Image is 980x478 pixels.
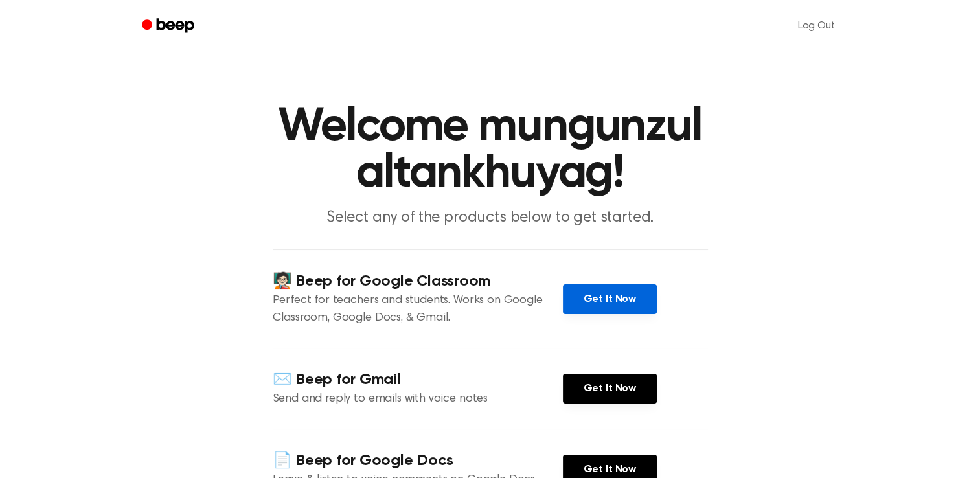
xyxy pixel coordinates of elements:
p: Perfect for teachers and students. Works on Google Classroom, Google Docs, & Gmail. [273,292,563,327]
h4: 🧑🏻‍🏫 Beep for Google Classroom [273,271,563,292]
p: Select any of the products below to get started. [242,207,739,229]
a: Get It Now [563,374,657,404]
a: Log Out [785,10,848,41]
a: Get It Now [563,284,657,314]
h4: 📄 Beep for Google Docs [273,450,563,472]
p: Send and reply to emails with voice notes [273,391,563,408]
h1: Welcome mungunzul altankhuyag! [159,104,822,197]
a: Beep [133,14,206,39]
h4: ✉️ Beep for Gmail [273,369,563,391]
